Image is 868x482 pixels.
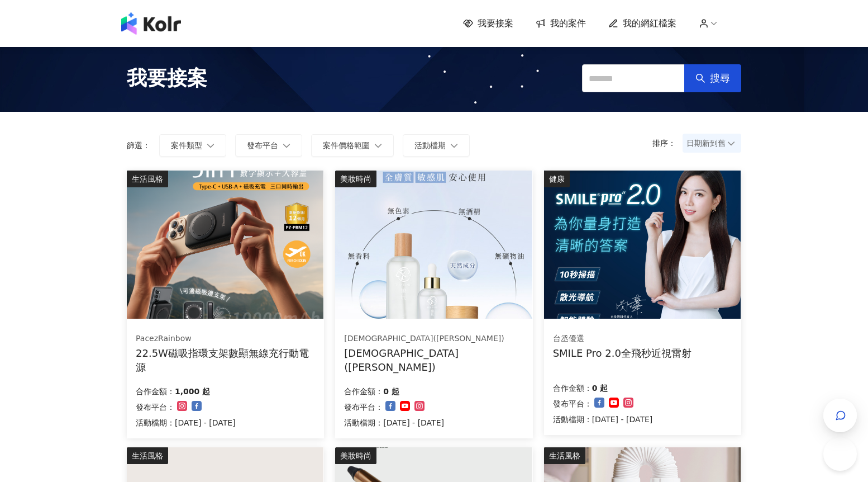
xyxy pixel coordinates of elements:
[403,134,470,157] button: 活動檔期
[136,346,315,374] div: 22.5W磁吸指環支架數顯無線充行動電源
[608,17,676,30] a: 我的網紅檔案
[171,141,202,150] span: 案件類型
[553,413,653,426] p: 活動檔期：[DATE] - [DATE]
[136,333,314,344] div: PacezRainbow
[323,141,370,150] span: 案件價格範圍
[121,12,181,35] img: logo
[235,134,302,157] button: 發布平台
[553,381,592,395] p: 合作金額：
[463,17,513,30] a: 我要接案
[710,72,730,84] span: 搜尋
[159,134,226,157] button: 案件類型
[544,171,570,187] div: 健康
[823,437,857,471] iframe: Help Scout Beacon - Open
[686,135,737,152] span: 日期新到舊
[478,17,513,30] span: 我要接案
[623,17,676,30] span: 我的網紅檔案
[344,333,523,344] div: [DEMOGRAPHIC_DATA]([PERSON_NAME])
[127,171,168,187] div: 生活風格
[175,385,210,398] p: 1,000 起
[684,64,741,92] button: 搜尋
[383,385,399,398] p: 0 起
[550,17,586,30] span: 我的案件
[127,141,150,150] p: 篩選：
[695,73,705,83] span: search
[127,64,207,92] span: 我要接案
[414,141,446,150] span: 活動檔期
[344,400,383,414] p: 發布平台：
[136,416,236,429] p: 活動檔期：[DATE] - [DATE]
[247,141,278,150] span: 發布平台
[592,381,608,395] p: 0 起
[544,447,585,464] div: 生活風格
[335,171,532,319] img: 極辰保濕保養系列
[136,400,175,414] p: 發布平台：
[553,397,592,410] p: 發布平台：
[311,134,394,157] button: 案件價格範圍
[136,385,175,398] p: 合作金額：
[652,139,683,148] p: 排序：
[127,171,323,319] img: 22.5W磁吸指環支架數顯無線充行動電源
[344,346,523,374] div: [DEMOGRAPHIC_DATA]([PERSON_NAME])
[335,447,376,464] div: 美妝時尚
[344,385,383,398] p: 合作金額：
[536,17,586,30] a: 我的案件
[335,171,376,187] div: 美妝時尚
[553,346,691,360] div: SMILE Pro 2.0全飛秒近視雷射
[127,447,168,464] div: 生活風格
[344,416,444,429] p: 活動檔期：[DATE] - [DATE]
[544,171,741,319] img: SMILE Pro 2.0全飛秒近視雷射
[553,333,691,344] div: 台丞優選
